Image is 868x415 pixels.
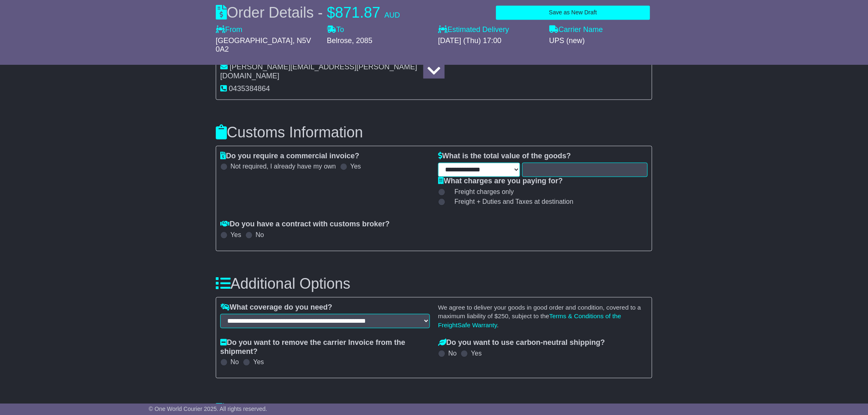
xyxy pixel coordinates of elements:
[549,37,652,46] div: UPS (new)
[231,358,239,366] label: No
[229,85,270,93] span: 0435384864
[220,339,430,356] label: Do you want to remove the carrier Invoice from the shipment?
[444,188,514,196] label: Freight charges only
[438,37,541,46] div: [DATE] (Thu) 17:00
[231,163,336,171] label: Not required, I already have my own
[471,350,482,358] label: Yes
[438,152,571,161] label: What is the total value of the goods?
[253,358,264,366] label: Yes
[216,276,652,292] h3: Additional Options
[216,26,242,35] label: From
[231,231,241,239] label: Yes
[216,37,292,45] span: [GEOGRAPHIC_DATA]
[256,231,264,239] label: No
[220,220,390,229] label: Do you have a contract with customs broker?
[350,163,361,171] label: Yes
[384,11,400,20] span: AUD
[438,177,563,186] label: What charges are you paying for?
[448,350,457,358] label: No
[327,5,335,21] span: $
[220,63,417,80] span: [PERSON_NAME][EMAIL_ADDRESS][PERSON_NAME][DOMAIN_NAME]
[352,37,372,45] span: , 2085
[149,406,267,412] span: © One World Courier 2025. All rights reserved.
[438,304,641,329] small: We agree to deliver your goods in good order and condition, covered to a maximum liability of $ ,...
[327,37,352,45] span: Belrose
[496,6,650,20] button: Save as New Draft
[455,198,573,206] span: Freight + Duties and Taxes at destination
[438,313,621,329] a: Terms & Conditions of the FreightSafe Warranty
[438,339,605,348] label: Do you want to use carbon-neutral shipping?
[216,37,311,54] span: , N5V 0A2
[438,26,541,35] label: Estimated Delivery
[549,26,603,35] label: Carrier Name
[220,303,332,312] label: What coverage do you need?
[216,4,400,22] div: Order Details -
[327,26,344,35] label: To
[220,152,359,161] label: Do you require a commercial invoice?
[216,125,652,141] h3: Customs Information
[498,313,509,320] span: 250
[335,5,380,21] span: 871.87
